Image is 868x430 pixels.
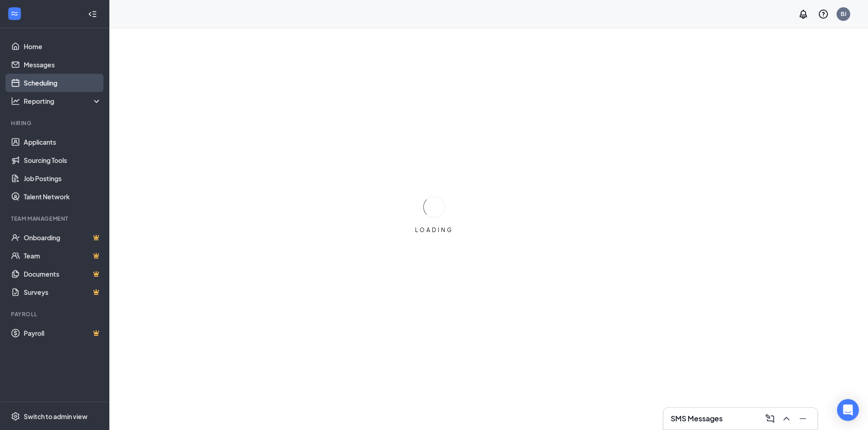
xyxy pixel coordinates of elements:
[88,10,97,19] svg: Collapse
[24,133,102,151] a: Applicants
[24,56,102,74] a: Messages
[818,9,829,20] svg: QuestionInfo
[24,265,102,283] a: DocumentsCrown
[798,9,809,20] svg: Notifications
[24,412,87,421] div: Switch to admin view
[779,411,794,426] button: ChevronUp
[797,413,808,424] svg: Minimize
[11,119,100,127] div: Hiring
[781,413,792,424] svg: ChevronUp
[24,228,102,247] a: OnboardingCrown
[671,414,723,424] h3: SMS Messages
[837,399,859,421] div: Open Intercom Messenger
[11,412,20,421] svg: Settings
[11,215,100,223] div: Team Management
[10,9,19,18] svg: WorkstreamLogo
[24,96,102,106] div: Reporting
[765,413,776,424] svg: ComposeMessage
[24,169,102,187] a: Job Postings
[11,310,100,318] div: Payroll
[24,37,102,56] a: Home
[24,324,102,342] a: PayrollCrown
[24,151,102,169] a: Sourcing Tools
[24,74,102,92] a: Scheduling
[24,187,102,206] a: Talent Network
[411,226,457,234] div: LOADING
[24,247,102,265] a: TeamCrown
[841,10,847,18] div: BJ
[11,96,20,106] svg: Analysis
[796,411,810,426] button: Minimize
[763,411,777,426] button: ComposeMessage
[24,283,102,301] a: SurveysCrown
